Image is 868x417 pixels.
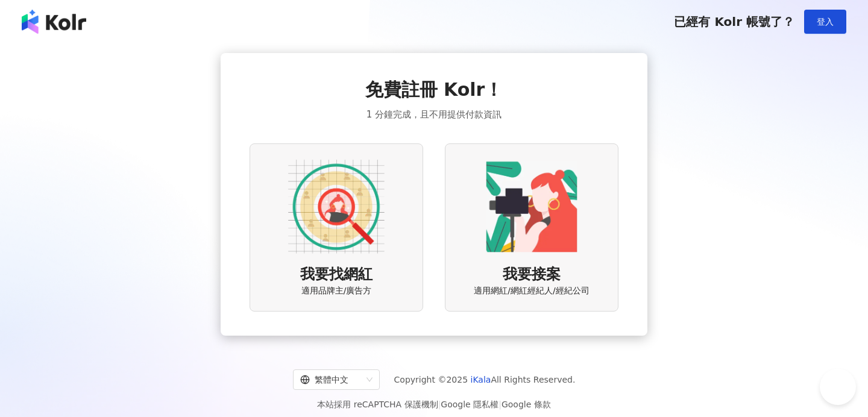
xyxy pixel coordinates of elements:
[441,400,498,409] a: Google 隱私權
[394,372,576,387] span: Copyright © 2025 All Rights Reserved.
[438,400,441,409] span: |
[474,285,589,297] span: 適用網紅/網紅經紀人/經紀公司
[317,397,550,412] span: 本站採用 reCAPTCHA 保護機制
[300,265,373,285] span: 我要找網紅
[503,265,561,285] span: 我要接案
[502,400,551,409] a: Google 條款
[300,370,362,389] div: 繁體中文
[288,158,385,255] img: AD identity option
[674,14,794,29] span: 已經有 Kolr 帳號了？
[498,400,502,409] span: |
[301,285,372,297] span: 適用品牌主/廣告方
[471,375,491,384] a: iKala
[804,10,846,34] button: 登入
[817,17,834,27] span: 登入
[366,107,502,122] span: 1 分鐘完成，且不用提供付款資訊
[820,369,856,405] iframe: Help Scout Beacon - Open
[365,77,503,102] span: 免費註冊 Kolr！
[22,10,86,34] img: logo
[483,158,580,255] img: KOL identity option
